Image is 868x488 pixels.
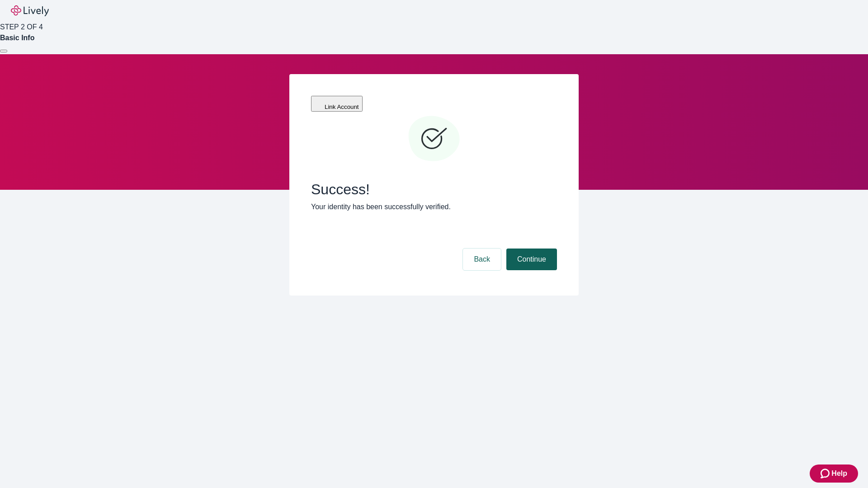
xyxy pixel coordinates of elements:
img: Lively [11,5,49,16]
button: Continue [506,249,557,270]
button: Zendesk support iconHelp [810,465,858,483]
button: Back [463,249,501,270]
p: Your identity has been successfully verified. [311,202,557,212]
svg: Zendesk support icon [821,468,831,479]
button: Link Account [311,96,363,112]
svg: Checkmark icon [407,112,461,166]
span: Success! [311,181,557,198]
span: Help [831,468,847,479]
